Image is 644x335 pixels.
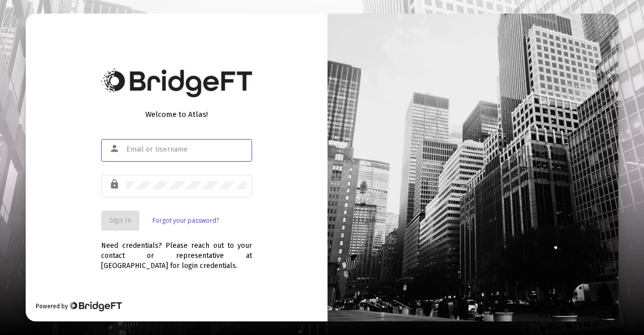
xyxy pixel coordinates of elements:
[101,109,252,119] div: Welcome to Atlas!
[109,143,121,155] mat-icon: person
[126,146,247,154] input: Email or Username
[101,69,252,97] img: Bridge Financial Technology Logo
[152,216,219,226] a: Forgot your password?
[109,216,131,225] span: Sign In
[69,301,122,311] img: Bridge Financial Technology Logo
[109,178,121,190] mat-icon: lock
[36,301,122,311] div: Powered by
[101,231,252,271] div: Need credentials? Please reach out to your contact or representative at [GEOGRAPHIC_DATA] for log...
[101,211,139,231] button: Sign In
